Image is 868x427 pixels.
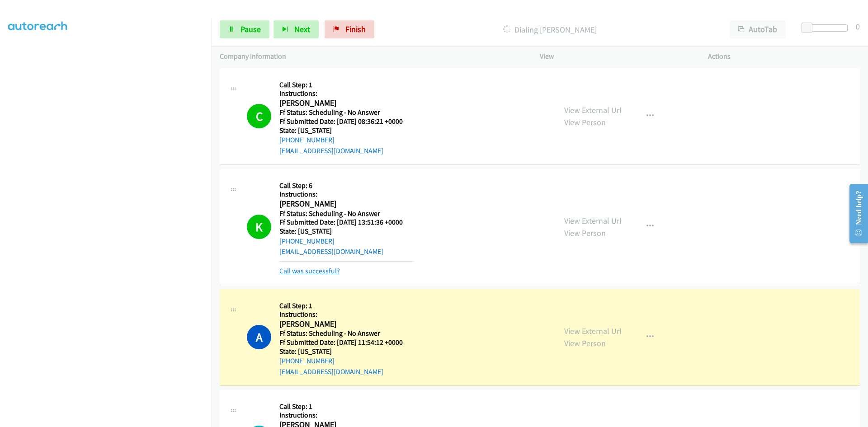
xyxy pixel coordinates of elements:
[345,24,366,34] span: Finish
[279,209,414,218] h5: Ff Status: Scheduling - No Answer
[279,301,414,310] h5: Call Step: 1
[325,20,374,38] a: Finish
[279,338,414,347] h5: Ff Submitted Date: [DATE] 11:54:12 +0000
[279,126,414,135] h5: State: [US_STATE]
[279,136,335,144] a: [PHONE_NUMBER]
[279,247,383,256] a: [EMAIL_ADDRESS][DOMAIN_NAME]
[279,367,383,376] a: [EMAIL_ADDRESS][DOMAIN_NAME]
[806,24,848,32] div: Delay between calls (in seconds)
[279,357,335,365] a: [PHONE_NUMBER]
[564,216,622,226] a: View External Url
[241,24,261,34] span: Pause
[564,338,606,348] a: View Person
[279,199,414,209] h2: [PERSON_NAME]
[279,319,414,329] h2: [PERSON_NAME]
[279,267,340,275] a: Call was successful?
[730,20,786,38] button: AutoTab
[564,105,622,115] a: View External Url
[279,80,414,89] h5: Call Step: 1
[279,237,335,245] a: [PHONE_NUMBER]
[564,326,622,336] a: View External Url
[279,329,414,338] h5: Ff Status: Scheduling - No Answer
[279,411,414,420] h5: Instructions:
[220,20,269,38] a: Pause
[540,51,692,62] p: View
[564,117,606,127] a: View Person
[708,51,860,62] p: Actions
[294,24,310,34] span: Next
[279,108,414,117] h5: Ff Status: Scheduling - No Answer
[279,310,414,319] h5: Instructions:
[279,347,414,356] h5: State: [US_STATE]
[274,20,319,38] button: Next
[279,218,414,227] h5: Ff Submitted Date: [DATE] 13:51:36 +0000
[564,228,606,238] a: View Person
[279,89,414,98] h5: Instructions:
[842,178,868,249] iframe: Resource Center
[279,402,414,411] h5: Call Step: 1
[247,215,271,239] h1: K
[279,227,414,236] h5: State: [US_STATE]
[220,51,524,62] p: Company Information
[279,98,414,108] h2: [PERSON_NAME]
[279,146,383,155] a: [EMAIL_ADDRESS][DOMAIN_NAME]
[856,20,860,33] div: 0
[247,104,271,128] h1: C
[247,325,271,349] h1: A
[279,190,414,199] h5: Instructions:
[279,117,414,126] h5: Ff Submitted Date: [DATE] 08:36:21 +0000
[387,23,713,36] p: Dialing [PERSON_NAME]
[279,181,414,190] h5: Call Step: 6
